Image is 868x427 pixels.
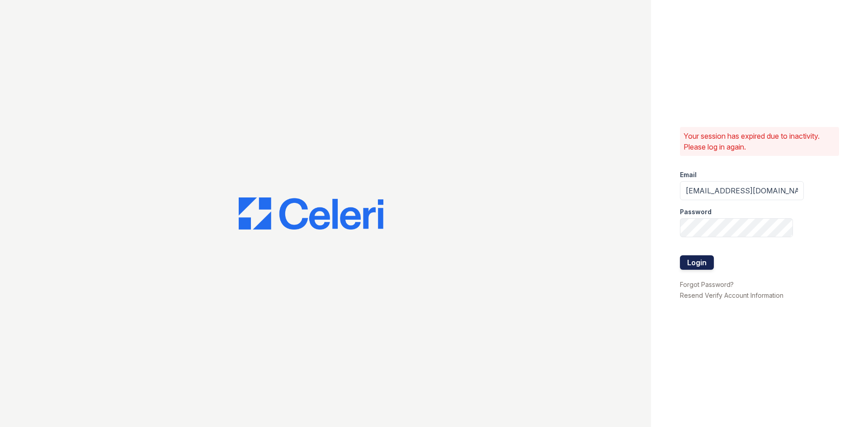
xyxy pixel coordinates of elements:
[680,170,697,179] label: Email
[239,197,383,230] img: CE_Logo_Blue-a8612792a0a2168367f1c8372b55b34899dd931a85d93a1a3d3e32e68fde9ad4.png
[680,255,714,270] button: Login
[684,131,835,152] p: Your session has expired due to inactivity. Please log in again.
[680,281,734,288] a: Forgot Password?
[680,291,783,299] a: Resend Verify Account Information
[680,207,712,216] label: Password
